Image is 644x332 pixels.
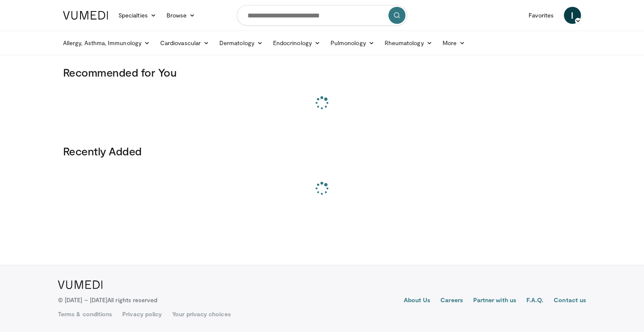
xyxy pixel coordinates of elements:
a: Allergy, Asthma, Immunology [58,34,155,52]
a: Cardiovascular [155,34,214,52]
a: Privacy policy [122,310,162,318]
a: Careers [440,296,463,306]
h3: Recommended for You [63,66,581,79]
span: All rights reserved [107,296,157,303]
p: © [DATE] – [DATE] [58,296,158,304]
a: Browse [161,7,201,24]
a: Terms & conditions [58,310,112,318]
a: Favorites [523,7,559,24]
a: Specialties [113,7,161,24]
a: Dermatology [214,34,268,52]
a: More [437,34,470,52]
a: Partner with us [473,296,516,306]
a: Your privacy choices [172,310,230,318]
a: Pulmonology [325,34,379,52]
a: Contact us [554,296,586,306]
a: I [564,7,581,24]
a: Endocrinology [268,34,325,52]
a: About Us [404,296,431,306]
h3: Recently Added [63,144,581,158]
img: VuMedi Logo [63,11,108,20]
input: Search topics, interventions [237,5,407,26]
a: Rheumatology [379,34,437,52]
a: F.A.Q. [526,296,543,306]
img: VuMedi Logo [58,280,103,289]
